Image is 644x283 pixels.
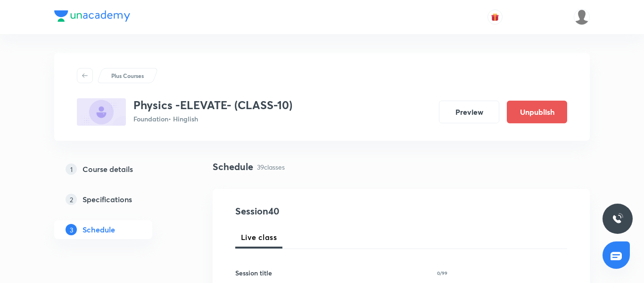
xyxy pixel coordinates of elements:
h5: Course details [83,163,133,175]
button: Unpublish [507,101,567,123]
img: ttu [612,213,623,224]
h5: Specifications [83,194,132,205]
span: Live class [241,232,277,243]
p: 0/99 [437,271,447,275]
h6: Session title [235,268,272,278]
h4: Schedule [213,160,253,174]
p: 2 [66,194,77,205]
img: avatar [491,13,499,21]
h5: Schedule [83,224,115,235]
p: 3 [66,224,77,235]
a: 1Course details [54,160,182,179]
img: Gopal Kumar [574,9,590,25]
p: 39 classes [257,162,285,172]
a: Company Logo [54,10,130,24]
p: Foundation • Hinglish [133,114,292,124]
a: 2Specifications [54,190,182,209]
h4: Session 40 [235,204,407,218]
h3: Physics -ELEVATE- (CLASS-10) [133,98,292,112]
button: avatar [487,9,503,25]
p: Plus Courses [111,71,144,80]
img: Company Logo [54,10,130,22]
button: Preview [439,101,499,123]
p: 1 [66,163,77,175]
img: A16DA333-593E-4F9E-915F-999C836845C6_plus.png [77,98,126,126]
